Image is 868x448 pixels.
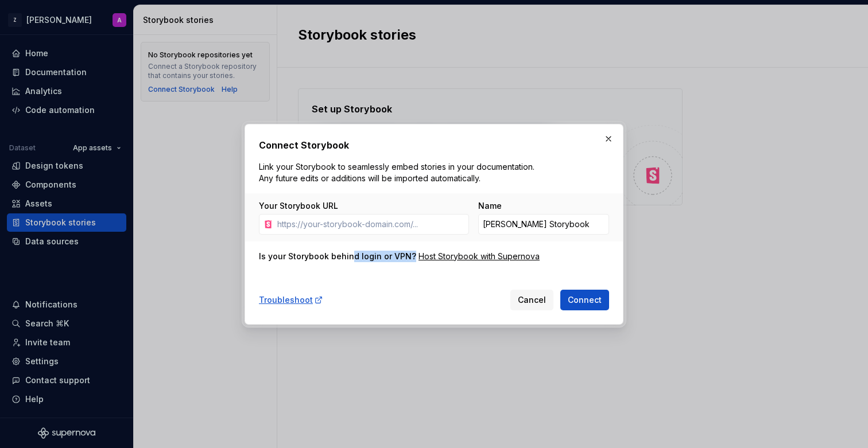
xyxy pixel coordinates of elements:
[478,214,609,235] input: Custom Storybook Name
[259,251,416,262] div: Is your Storybook behind login or VPN?
[568,294,602,306] span: Connect
[259,161,539,184] p: Link your Storybook to seamlessly embed stories in your documentation. Any future edits or additi...
[560,290,609,310] button: Connect
[273,214,469,235] input: https://your-storybook-domain.com/...
[518,294,546,306] span: Cancel
[510,290,553,310] button: Cancel
[478,200,502,212] label: Name
[259,138,609,152] h2: Connect Storybook
[259,200,338,212] label: Your Storybook URL
[418,251,540,262] a: Host Storybook with Supernova
[259,294,323,306] a: Troubleshoot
